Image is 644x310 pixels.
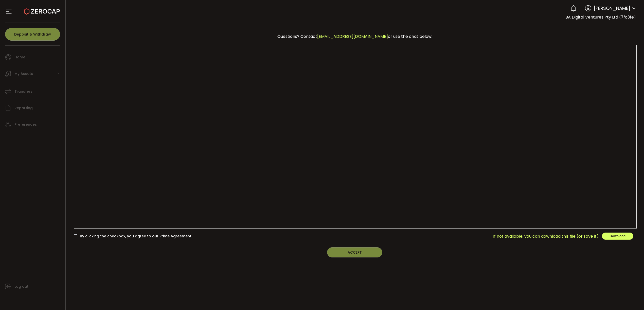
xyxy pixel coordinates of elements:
[327,247,382,257] button: ACCEPT
[14,88,32,95] span: Transfers
[493,233,599,239] span: If not available, you can download this file (or save it).
[77,234,191,239] span: By clicking the checkbox, you agree to our Prime Agreement
[317,34,388,39] a: [EMAIL_ADDRESS][DOMAIN_NAME]
[602,233,633,240] button: Download
[565,14,636,20] span: BA Digital Ventures Pty Ltd (7fc3fe)
[610,234,625,238] span: Download
[348,250,362,255] span: ACCEPT
[14,121,37,128] span: Preferences
[594,5,630,12] span: [PERSON_NAME]
[76,31,634,42] div: Questions? Contact or use the chat below.
[14,54,25,61] span: Home
[5,28,60,41] button: Deposit & Withdraw
[584,255,644,310] iframe: Chat Widget
[14,104,33,112] span: Reporting
[14,70,33,77] span: My Assets
[14,283,28,290] span: Log out
[14,32,51,36] span: Deposit & Withdraw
